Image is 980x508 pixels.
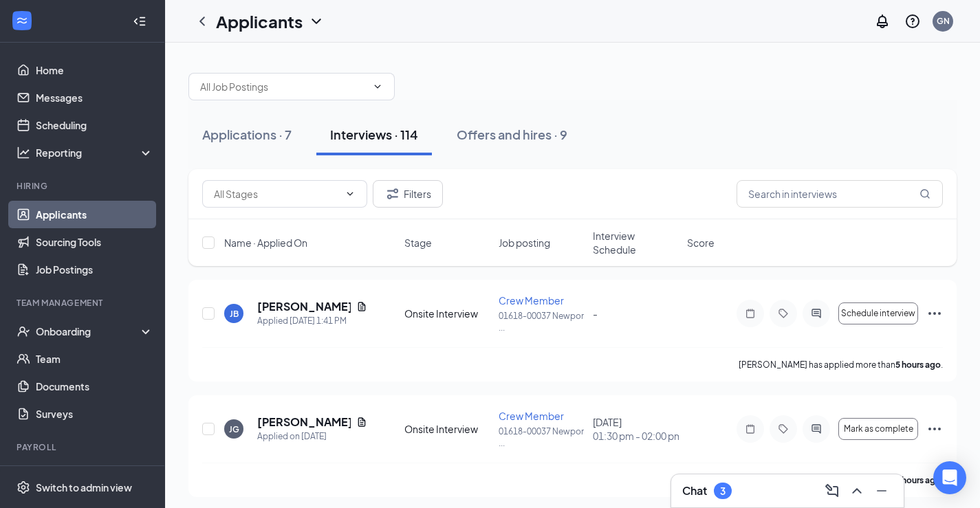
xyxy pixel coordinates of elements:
div: GN [937,15,950,27]
a: Sourcing Tools [36,228,153,256]
div: Onsite Interview [404,422,490,436]
a: Job Postings [36,256,153,283]
svg: Notifications [874,13,891,30]
div: Payroll [17,441,151,453]
h1: Applicants [216,10,303,33]
div: JG [229,423,239,435]
span: Job posting [499,236,550,250]
div: Reporting [36,146,154,159]
a: Documents [36,373,153,400]
svg: Document [356,417,367,428]
a: Scheduling [36,111,153,139]
svg: ChevronDown [345,188,356,199]
button: Filter Filters [373,180,443,208]
svg: ChevronDown [308,13,325,30]
div: Open Intercom Messenger [933,461,966,494]
b: 20 hours ago [891,475,941,485]
div: Hiring [17,180,151,192]
a: Messages [36,84,153,111]
span: Schedule interview [841,309,915,318]
input: All Job Postings [200,79,367,94]
svg: ChevronLeft [194,13,210,30]
svg: ChevronUp [849,483,865,499]
h5: [PERSON_NAME] [257,415,351,430]
p: 01618-00037 Newpor ... [499,310,585,333]
div: Applied [DATE] 1:41 PM [257,314,367,328]
div: JB [230,308,239,320]
svg: ActiveChat [808,423,825,434]
a: PayrollCrown [36,462,153,489]
svg: Minimize [873,483,890,499]
svg: ComposeMessage [824,483,840,499]
svg: Settings [17,481,30,494]
svg: Tag [775,308,792,319]
svg: ActiveChat [808,308,825,319]
h3: Chat [682,483,707,498]
div: Applications · 7 [202,126,292,143]
a: Applicants [36,201,153,228]
span: 01:30 pm - 02:00 pm [593,429,679,443]
span: Mark as complete [844,424,913,434]
div: Offers and hires · 9 [457,126,567,143]
a: Team [36,345,153,373]
svg: QuestionInfo [904,13,921,30]
button: Schedule interview [838,302,918,324]
svg: MagnifyingGlass [919,188,930,199]
b: 5 hours ago [895,360,941,370]
svg: Tag [775,423,792,434]
div: [DATE] [593,415,679,443]
a: Surveys [36,400,153,428]
button: Mark as complete [838,418,918,440]
input: Search in interviews [737,180,943,208]
svg: Ellipses [926,421,943,437]
svg: WorkstreamLogo [15,14,29,27]
input: All Stages [214,186,339,201]
p: [PERSON_NAME] has applied more than . [739,359,943,371]
svg: Note [742,423,759,434]
svg: ChevronDown [372,81,383,92]
button: Minimize [871,480,893,502]
svg: Collapse [133,14,146,28]
button: ChevronUp [846,480,868,502]
div: Onboarding [36,324,142,338]
h5: [PERSON_NAME] [257,299,351,314]
span: Crew Member [499,294,564,307]
span: Name · Applied On [224,236,307,250]
div: Team Management [17,297,151,309]
svg: Ellipses [926,305,943,322]
div: Applied on [DATE] [257,430,367,443]
span: Stage [404,236,432,250]
svg: UserCheck [17,324,30,338]
span: - [593,307,598,320]
div: Interviews · 114 [330,126,418,143]
a: Home [36,56,153,84]
div: 3 [720,485,726,497]
span: Crew Member [499,410,564,422]
span: Interview Schedule [593,229,679,256]
span: Score [687,236,715,250]
svg: Analysis [17,146,30,159]
svg: Filter [384,186,401,202]
svg: Document [356,301,367,312]
svg: Note [742,308,759,319]
div: Switch to admin view [36,481,132,494]
div: Onsite Interview [404,307,490,320]
p: 01618-00037 Newpor ... [499,426,585,449]
button: ComposeMessage [821,480,843,502]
